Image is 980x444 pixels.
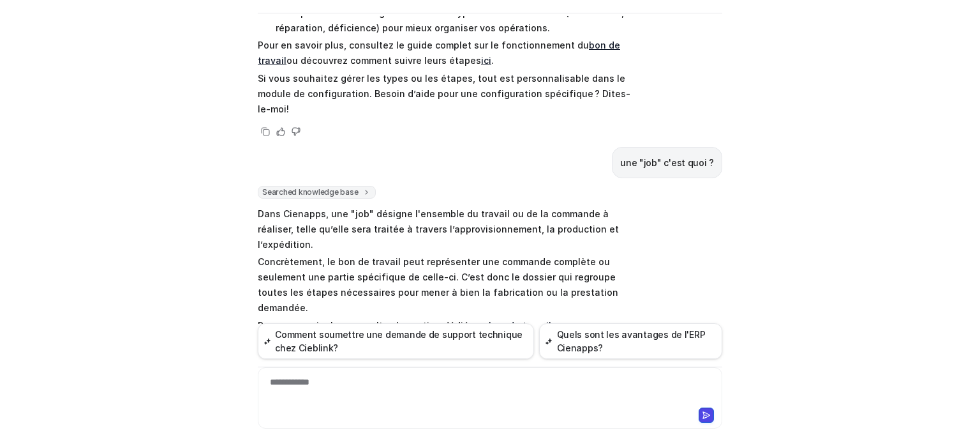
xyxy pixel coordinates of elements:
[258,254,631,316] p: Concrètement, le bon de travail peut représenter une commande complète ou seulement une partie sp...
[258,323,534,359] button: Comment soumettre une demande de support technique chez Cieblink?
[258,71,631,117] p: Si vous souhaitez gérer les types ou les étapes, tout est personnalisable dans le module de confi...
[258,38,631,68] p: Pour en savoir plus, consultez le guide complet sur le fonctionnement du ou découvrez comment sui...
[258,186,376,199] span: Searched knowledge base
[620,155,714,171] p: une "job" c'est quoi ?
[481,55,491,66] a: ici
[272,5,631,36] li: Il est possible de configurer différents types de bons de travail (ex. : service, réparation, déf...
[489,320,551,331] a: bon de travail
[539,323,722,359] button: Quels sont les avantages de l'ERP Cienapps?
[258,318,631,333] p: Pour en savoir plus, consultez la section dédiée au .
[258,206,631,252] p: Dans Cienapps, une "job" désigne l'ensemble du travail ou de la commande à réaliser, telle qu’ell...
